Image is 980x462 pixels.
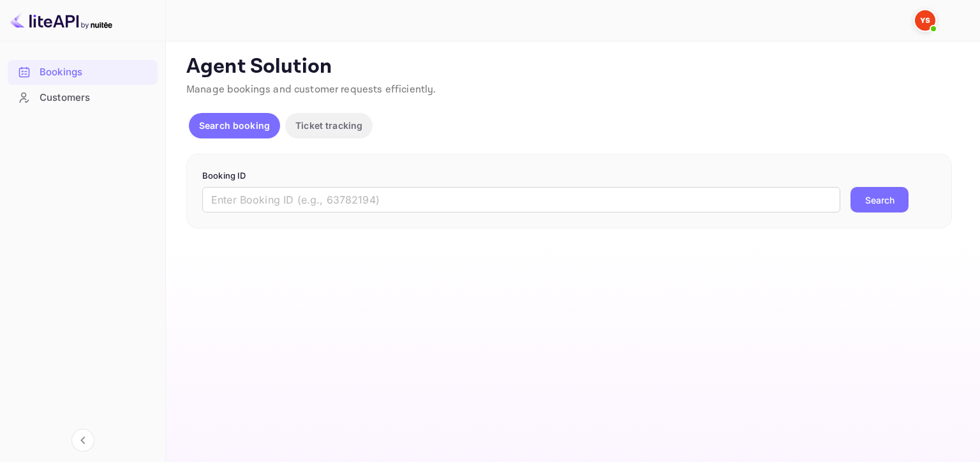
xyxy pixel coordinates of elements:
img: Yandex Support [915,10,935,31]
div: Customers [8,86,158,110]
p: Agent Solution [186,54,957,80]
p: Ticket tracking [295,119,362,132]
input: Enter Booking ID (e.g., 63782194) [202,187,840,212]
a: Customers [8,86,158,109]
button: Search [850,187,909,212]
a: Bookings [8,60,158,84]
div: Customers [40,91,151,105]
p: Booking ID [202,170,936,183]
div: Bookings [8,60,158,85]
div: Bookings [40,65,151,80]
button: Collapse navigation [71,429,94,452]
img: LiteAPI logo [10,10,112,31]
span: Manage bookings and customer requests efficiently. [186,83,436,96]
p: Search booking [199,119,270,132]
